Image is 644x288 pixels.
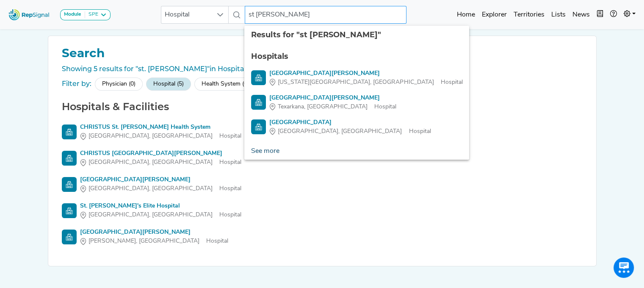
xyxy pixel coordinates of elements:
img: Hospital Search Icon [62,203,77,218]
span: [GEOGRAPHIC_DATA], [GEOGRAPHIC_DATA] [88,184,213,193]
div: [GEOGRAPHIC_DATA][PERSON_NAME] [269,69,462,78]
div: Showing 5 results for "st. [PERSON_NAME]" [58,64,586,74]
button: Intel Book [593,6,607,23]
span: [GEOGRAPHIC_DATA], [GEOGRAPHIC_DATA] [88,210,213,219]
div: Hospital (5) [146,78,191,91]
span: [GEOGRAPHIC_DATA], [GEOGRAPHIC_DATA] [278,127,402,136]
img: Hospital Search Icon [251,95,266,110]
a: CHRISTUS [GEOGRAPHIC_DATA][PERSON_NAME][GEOGRAPHIC_DATA], [GEOGRAPHIC_DATA]Hospital [62,149,583,167]
img: Hospital Search Icon [62,177,77,192]
a: Home [453,6,478,23]
li: St Michaels Hospital [244,115,469,139]
div: Hospital [80,184,241,193]
a: [GEOGRAPHIC_DATA][PERSON_NAME]Texarkana, [GEOGRAPHIC_DATA]Hospital [251,94,462,111]
div: Hospital [80,237,228,246]
li: St Michael Hospital [244,66,469,90]
a: Explorer [478,6,510,23]
strong: Module [64,12,81,17]
a: See more [244,143,286,160]
div: [GEOGRAPHIC_DATA] [269,118,431,127]
a: [GEOGRAPHIC_DATA][PERSON_NAME][GEOGRAPHIC_DATA], [GEOGRAPHIC_DATA]Hospital [62,175,583,193]
img: Hospital Search Icon [62,151,77,166]
div: CHRISTUS [GEOGRAPHIC_DATA][PERSON_NAME] [80,149,241,158]
img: Hospital Search Icon [251,70,266,85]
a: [GEOGRAPHIC_DATA][PERSON_NAME][PERSON_NAME], [GEOGRAPHIC_DATA]Hospital [62,228,583,246]
div: Hospital [80,158,241,167]
span: [US_STATE][GEOGRAPHIC_DATA], [GEOGRAPHIC_DATA] [278,78,434,87]
span: [PERSON_NAME], [GEOGRAPHIC_DATA] [88,237,199,246]
div: Health System (0) [194,78,256,91]
button: ModuleSPE [60,9,111,20]
img: Hospital Search Icon [62,125,77,139]
img: Hospital Search Icon [62,230,77,244]
span: Texarkana, [GEOGRAPHIC_DATA] [278,102,368,111]
div: Hospital [269,127,431,136]
div: [GEOGRAPHIC_DATA][PERSON_NAME] [269,94,396,102]
a: Territories [510,6,548,23]
span: Hospital [161,6,212,23]
div: Hospital [80,210,241,219]
div: Physician (0) [95,78,143,91]
a: News [569,6,593,23]
a: [GEOGRAPHIC_DATA][PERSON_NAME][US_STATE][GEOGRAPHIC_DATA], [GEOGRAPHIC_DATA]Hospital [251,69,462,87]
span: [GEOGRAPHIC_DATA], [GEOGRAPHIC_DATA] [88,132,213,141]
span: in Hospitals [210,65,249,73]
img: Hospital Search Icon [251,119,266,134]
div: Hospitals [251,51,462,62]
div: Hospital [80,132,241,141]
div: [GEOGRAPHIC_DATA][PERSON_NAME] [80,228,228,237]
input: Search a hospital [245,6,406,24]
div: Hospital [269,78,462,87]
h1: Search [58,46,586,61]
h2: Hospitals & Facilities [58,101,586,113]
span: [GEOGRAPHIC_DATA], [GEOGRAPHIC_DATA] [88,158,213,167]
span: Results for "st [PERSON_NAME]" [251,30,381,39]
div: SPE [85,11,98,18]
div: [GEOGRAPHIC_DATA][PERSON_NAME] [80,175,241,184]
a: St. [PERSON_NAME]'s Elite Hospital[GEOGRAPHIC_DATA], [GEOGRAPHIC_DATA]Hospital [62,202,583,219]
div: CHRISTUS St. [PERSON_NAME] Health System [80,123,241,132]
div: Hospital [269,102,396,111]
a: CHRISTUS St. [PERSON_NAME] Health System[GEOGRAPHIC_DATA], [GEOGRAPHIC_DATA]Hospital [62,123,583,141]
a: Lists [548,6,569,23]
div: St. [PERSON_NAME]'s Elite Hospital [80,202,241,210]
a: [GEOGRAPHIC_DATA][GEOGRAPHIC_DATA], [GEOGRAPHIC_DATA]Hospital [251,118,462,136]
div: Filter by: [62,79,91,89]
li: St Michael Hospital Of Texarkana [244,90,469,115]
